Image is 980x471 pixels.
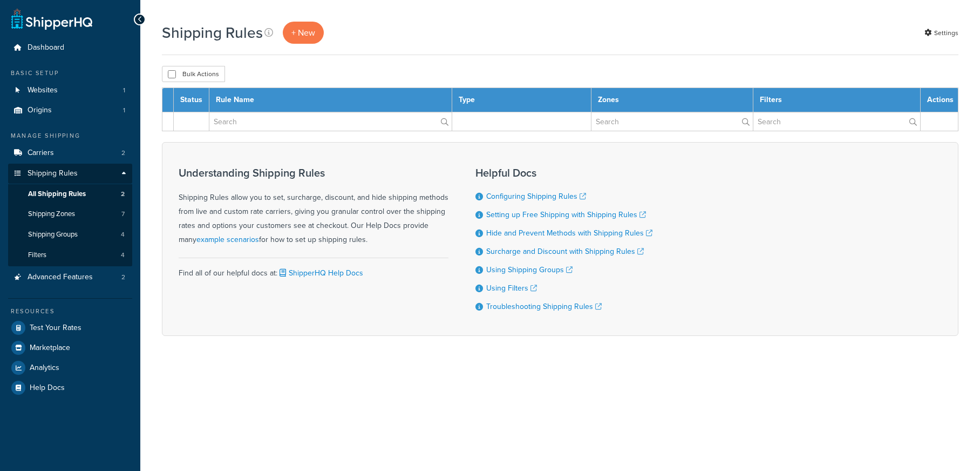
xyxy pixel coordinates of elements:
span: Websites [28,86,58,95]
span: Dashboard [28,43,64,52]
span: Filters [28,251,46,260]
span: Shipping Zones [28,210,75,219]
a: Shipping Rules [8,164,132,184]
a: + New [283,22,324,44]
h1: Shipping Rules [162,22,263,43]
span: All Shipping Rules [28,190,86,199]
span: Help Docs [30,383,65,393]
div: Shipping Rules allow you to set, surcharge, discount, and hide shipping methods from live and cus... [179,167,448,247]
a: Help Docs [8,378,132,398]
span: 4 [121,230,125,239]
a: Carriers 2 [8,143,132,163]
span: 2 [121,273,125,282]
a: Shipping Groups 4 [8,225,132,245]
span: Shipping Rules [28,169,78,178]
h3: Understanding Shipping Rules [179,167,448,179]
th: Type [452,88,591,112]
span: Test Your Rates [30,324,81,333]
a: Test Your Rates [8,318,132,338]
a: Advanced Features 2 [8,267,132,287]
th: Actions [921,88,958,112]
th: Zones [591,88,753,112]
span: 7 [121,210,125,219]
a: ShipperHQ Home [11,8,92,30]
a: Origins 1 [8,100,132,120]
a: All Shipping Rules 2 [8,184,132,204]
div: Basic Setup [8,69,132,78]
div: Resources [8,307,132,316]
span: + New [291,26,315,39]
a: example scenarios [196,234,259,245]
a: Websites 1 [8,80,132,100]
button: Bulk Actions [162,66,225,82]
a: Setting up Free Shipping with Shipping Rules [486,209,646,220]
span: 2 [121,190,125,199]
span: Advanced Features [28,273,93,282]
input: Search [591,112,753,131]
a: Analytics [8,358,132,378]
span: 1 [123,86,125,95]
span: Origins [28,106,52,115]
span: Marketplace [30,344,70,353]
span: 4 [121,251,125,260]
span: Carriers [28,149,54,158]
a: Surcharge and Discount with Shipping Rules [486,246,644,257]
input: Search [209,112,452,131]
li: Websites [8,80,132,100]
a: Troubleshooting Shipping Rules [486,301,602,312]
a: Configuring Shipping Rules [486,191,586,202]
li: Advanced Features [8,267,132,287]
a: Shipping Zones 7 [8,204,132,224]
div: Find all of our helpful docs at: [179,258,448,280]
span: 1 [123,106,125,115]
th: Status [174,88,209,112]
li: Carriers [8,143,132,163]
a: Filters 4 [8,245,132,265]
input: Search [753,112,920,131]
a: Settings [924,25,958,41]
a: Using Filters [486,282,537,294]
h3: Helpful Docs [475,167,652,179]
span: 2 [121,149,125,158]
li: Shipping Rules [8,164,132,266]
div: Manage Shipping [8,131,132,140]
a: Using Shipping Groups [486,264,573,275]
span: Analytics [30,364,59,373]
a: Marketplace [8,338,132,358]
li: All Shipping Rules [8,184,132,204]
a: Dashboard [8,38,132,58]
th: Filters [753,88,921,112]
a: ShipperHQ Help Docs [277,267,363,279]
li: Origins [8,100,132,120]
a: Hide and Prevent Methods with Shipping Rules [486,227,652,239]
span: Shipping Groups [28,230,78,239]
th: Rule Name [209,88,452,112]
li: Shipping Groups [8,225,132,245]
li: Shipping Zones [8,204,132,224]
li: Filters [8,245,132,265]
